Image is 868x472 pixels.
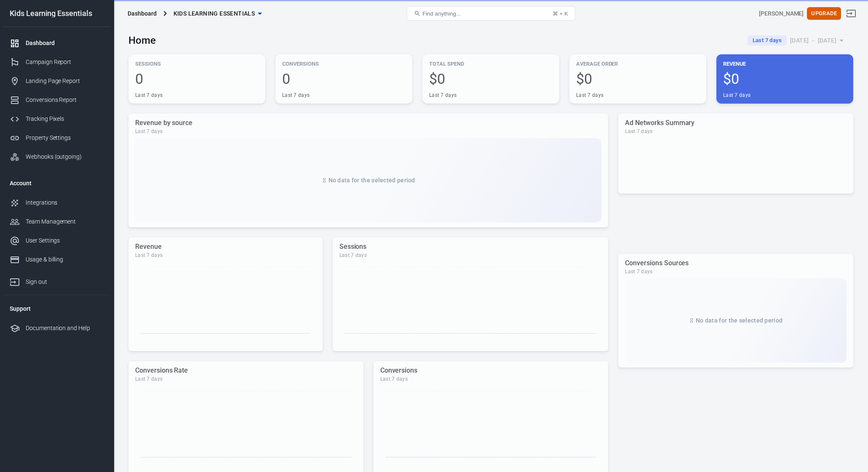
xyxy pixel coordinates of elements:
[26,198,104,207] div: Integrations
[26,77,104,85] div: Landing Page Report
[26,152,104,161] div: Webhooks (outgoing)
[553,11,568,17] div: ⌘ + K
[26,217,104,226] div: Team Management
[841,3,861,24] a: Sign out
[26,39,104,48] div: Dashboard
[3,91,111,109] a: Conversions Report
[128,9,157,18] div: Dashboard
[3,193,111,212] a: Integrations
[26,277,104,286] div: Sign out
[170,6,265,21] button: Kids Learning Essentials
[3,212,111,231] a: Team Management
[3,250,111,269] a: Usage & billing
[3,147,111,166] a: Webhooks (outgoing)
[3,128,111,147] a: Property Settings
[807,7,841,20] button: Upgrade
[3,72,111,91] a: Landing Page Report
[422,11,461,17] span: Find anything...
[3,10,111,17] div: Kids Learning Essentials
[26,324,104,333] div: Documentation and Help
[26,236,104,245] div: User Settings
[3,109,111,128] a: Tracking Pixels
[3,173,111,193] li: Account
[128,35,156,46] h3: Home
[26,255,104,264] div: Usage & billing
[26,58,104,67] div: Campaign Report
[26,96,104,104] div: Conversions Report
[3,231,111,250] a: User Settings
[26,115,104,123] div: Tracking Pixels
[26,133,104,142] div: Property Settings
[174,8,255,19] span: Kids Learning Essentials
[3,34,111,53] a: Dashboard
[3,299,111,319] li: Support
[759,9,804,18] div: Account id: NtgCPd8J
[3,269,111,291] a: Sign out
[3,53,111,72] a: Campaign Report
[407,6,575,21] button: Find anything...⌘ + K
